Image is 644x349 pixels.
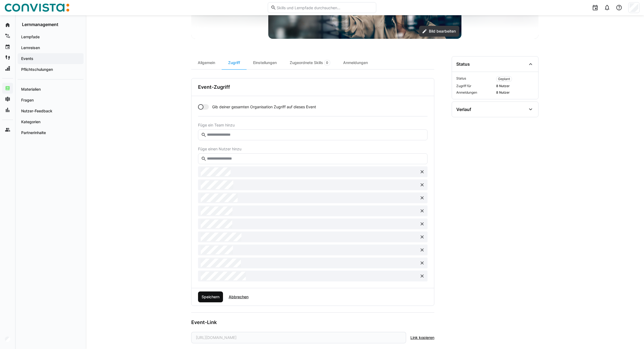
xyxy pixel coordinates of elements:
[276,5,373,10] input: Skills und Lernpfade durchsuchen…
[419,26,459,37] button: Bild bearbeiten
[212,104,316,110] span: Gib deiner gesamten Organisation Zugriff auf dieses Event
[283,56,337,69] div: Zugeordnete Skills
[498,77,510,81] span: Geplant
[428,28,457,34] span: Bild bearbeiten
[222,56,247,69] div: Zugriff
[198,147,428,151] span: Füge einen Nutzer hinzu
[456,90,494,95] span: Anmeldungen
[247,56,283,69] div: Einstellungen
[225,291,252,302] button: Abbrechen
[198,84,230,90] h3: Event-Zugriff
[326,61,328,65] span: 0
[191,56,222,69] div: Allgemein
[198,291,223,302] button: Speichern
[410,335,434,340] span: Link kopieren
[456,61,470,67] div: Status
[201,294,220,300] span: Speichern
[456,84,494,88] span: Zugriff für
[456,76,494,82] span: Status
[456,107,471,112] div: Verlauf
[337,56,374,69] div: Anmeldungen
[191,319,434,325] h3: Event-Link
[228,294,249,300] span: Abbrechen
[496,90,534,95] span: 8 Nutzer
[191,332,406,343] div: [URL][DOMAIN_NAME]
[496,84,534,88] span: 8 Nutzer
[198,123,428,127] span: Füge ein Team hinzu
